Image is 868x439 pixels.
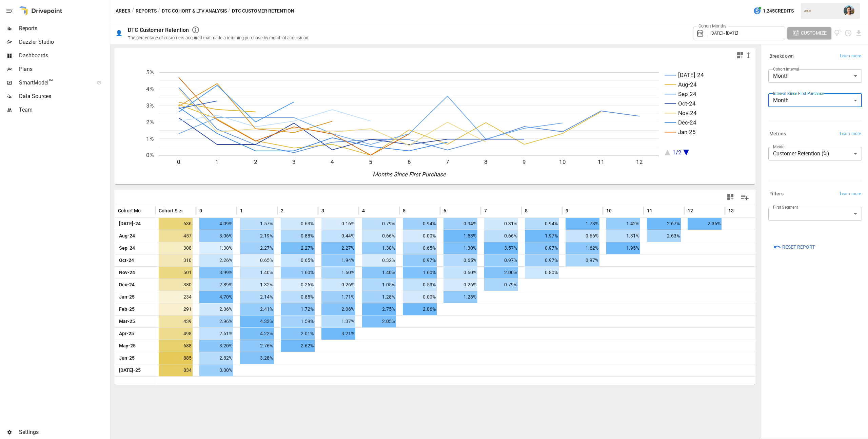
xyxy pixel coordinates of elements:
[403,242,437,254] span: 0.65%
[118,364,142,376] span: [DATE]-25
[362,218,396,230] span: 0.79%
[525,267,559,279] span: 0.80%
[159,291,193,303] span: 234
[159,340,193,352] span: 688
[118,254,135,266] span: Oct-24
[678,81,697,88] text: Aug-24
[569,206,578,215] button: Sort
[48,78,53,86] span: ™
[522,158,526,165] text: 9
[281,254,315,266] span: 0.65%
[146,69,154,76] text: 5%
[118,242,136,254] span: Sep-24
[362,303,396,315] span: 2.75%
[566,218,599,230] span: 1.73%
[159,303,193,315] span: 291
[159,267,193,279] span: 501
[447,206,456,215] button: Sort
[484,158,488,165] text: 8
[19,38,108,46] span: Dazzler Studio
[484,279,518,291] span: 0.79%
[240,291,274,303] span: 2.14%
[728,207,734,214] span: 13
[146,85,154,92] text: 4%
[284,206,294,215] button: Sort
[443,230,477,242] span: 1.53%
[199,207,202,214] span: 0
[406,206,416,215] button: Sort
[146,152,154,158] text: 0%
[228,7,231,15] div: /
[281,267,315,279] span: 1.60%
[240,207,243,214] span: 1
[844,29,852,37] button: Schedule report
[773,204,798,210] label: First Segment
[162,7,227,15] button: DTC Cohort & LTV Analysis
[159,254,193,266] span: 310
[159,364,193,376] span: 834
[159,352,193,364] span: 885
[321,328,355,340] span: 3.21%
[118,207,148,214] span: Cohort Month
[840,131,861,137] span: Learn more
[159,242,193,254] span: 308
[199,316,233,327] span: 2.96%
[403,207,406,214] span: 5
[118,230,136,242] span: Aug-24
[281,328,315,340] span: 2.01%
[118,291,136,303] span: Jan-25
[199,230,233,242] span: 3.06%
[525,207,528,214] span: 8
[606,218,640,230] span: 1.42%
[142,206,152,215] button: Sort
[636,158,643,165] text: 12
[769,130,786,138] h6: Metrics
[118,328,135,340] span: Apr-25
[292,158,296,165] text: 3
[443,279,477,291] span: 0.26%
[146,135,154,142] text: 1%
[525,242,559,254] span: 0.97%
[159,316,193,327] span: 439
[688,207,693,214] span: 12
[215,158,219,165] text: 1
[525,218,559,230] span: 0.94%
[19,24,108,33] span: Reports
[240,218,274,230] span: 1.57%
[443,291,477,303] span: 1.28%
[647,218,681,230] span: 2.67%
[118,267,136,279] span: Nov-24
[672,149,682,156] text: 1/2
[566,207,568,214] span: 9
[281,242,315,254] span: 2.27%
[446,158,449,165] text: 7
[443,218,477,230] span: 0.94%
[19,79,90,87] span: SmartModel
[115,62,755,184] div: A chart.
[159,230,193,242] span: 457
[559,158,566,165] text: 10
[403,254,437,266] span: 0.97%
[710,31,738,36] span: [DATE] - [DATE]
[734,206,744,215] button: Sort
[243,206,253,215] button: Sort
[240,328,274,340] span: 4.22%
[199,254,233,266] span: 2.26%
[840,53,861,60] span: Learn more
[606,207,612,214] span: 10
[366,206,375,215] button: Sort
[159,279,193,291] span: 380
[750,5,796,17] button: 1,245Credits
[240,230,274,242] span: 2.19%
[525,254,559,266] span: 0.97%
[768,94,862,107] div: Month
[484,218,518,230] span: 0.31%
[321,218,355,230] span: 0.16%
[132,7,134,15] div: /
[240,267,274,279] span: 1.40%
[331,158,334,165] text: 4
[678,100,696,107] text: Oct-24
[281,303,315,315] span: 1.72%
[177,158,180,165] text: 0
[199,218,233,230] span: 4.09%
